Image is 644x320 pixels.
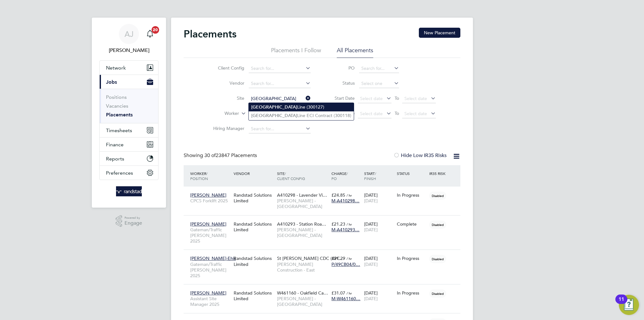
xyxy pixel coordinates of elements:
[232,168,275,179] div: Vendor
[92,18,166,208] nav: Main navigation
[360,96,383,101] span: Select date
[184,152,258,159] div: Showing
[125,215,142,221] span: Powered by
[106,112,133,118] a: Placements
[184,28,236,40] h2: Placements
[277,227,328,238] span: [PERSON_NAME] - [GEOGRAPHIC_DATA]
[428,168,449,179] div: IR35 Risk
[106,65,126,71] span: Network
[125,30,134,38] span: AJ
[429,221,446,229] span: Disabled
[363,287,395,305] div: [DATE]
[404,96,427,101] span: Select date
[100,75,158,89] button: Jobs
[190,171,208,181] span: / Position
[100,152,158,166] button: Reports
[189,287,460,292] a: [PERSON_NAME]Assistant Site Manager 2025Randstad Solutions LimitedW461160 - Oakfield Ca…[PERSON_N...
[331,198,359,204] span: M-A410298…
[249,94,311,103] input: Search for...
[271,47,321,58] li: Placements I Follow
[232,287,275,305] div: Randstad Solutions Limited
[277,255,344,261] span: St [PERSON_NAME] CDC (49C…
[397,255,426,261] div: In Progress
[347,193,352,198] span: / hr
[331,290,345,296] span: £31.07
[208,95,244,101] label: Site
[331,255,345,261] span: £21.29
[251,104,297,110] b: [GEOGRAPHIC_DATA]
[152,26,159,34] span: 20
[208,65,244,71] label: Client Config
[106,156,124,162] span: Reports
[393,152,447,159] label: Hide Low IR35 Risks
[189,189,460,194] a: [PERSON_NAME]CPCS Forklift 2025Randstad Solutions LimitedA410298 - Lavender Vi…[PERSON_NAME] - [G...
[249,111,354,120] li: Line ECI Contract (300118)
[331,227,359,233] span: M-A410293…
[326,80,355,86] label: Status
[363,168,395,184] div: Start
[359,64,399,73] input: Search for...
[106,142,124,148] span: Finance
[125,221,142,226] span: Engage
[619,299,624,307] div: 11
[364,261,378,267] span: [DATE]
[364,296,378,301] span: [DATE]
[364,171,376,181] span: / Finish
[204,152,216,159] span: 30 of
[99,24,158,54] a: AJ[PERSON_NAME]
[331,296,360,301] span: M-W461160…
[397,290,426,296] div: In Progress
[189,168,232,184] div: Worker
[330,168,363,184] div: Charge
[204,152,257,159] span: 23847 Placements
[189,252,460,257] a: [PERSON_NAME]-EhisGateman/Traffic [PERSON_NAME] 2025Randstad Solutions LimitedSt [PERSON_NAME] CD...
[331,221,345,227] span: £21.23
[419,28,460,38] button: New Placement
[232,218,275,236] div: Randstad Solutions Limited
[277,221,326,227] span: A410293 - Station Roa…
[249,103,354,111] li: Line (300127)
[277,296,328,307] span: [PERSON_NAME] - [GEOGRAPHIC_DATA]
[190,221,226,227] span: [PERSON_NAME]
[363,218,395,236] div: [DATE]
[429,255,446,263] span: Disabled
[393,94,401,102] span: To
[619,295,639,315] button: Open Resource Center, 11 new notifications
[190,290,226,296] span: [PERSON_NAME]
[116,186,142,196] img: randstad-logo-retina.png
[429,192,446,200] span: Disabled
[100,138,158,151] button: Finance
[100,166,158,180] button: Preferences
[232,189,275,207] div: Randstad Solutions Limited
[397,192,426,198] div: In Progress
[249,79,311,88] input: Search for...
[100,61,158,75] button: Network
[251,113,297,118] b: [GEOGRAPHIC_DATA]
[347,256,352,261] span: / hr
[277,171,305,181] span: / Client Config
[364,227,378,233] span: [DATE]
[393,109,401,117] span: To
[99,47,158,54] span: Amelia Jones
[190,198,230,204] span: CPCS Forklift 2025
[360,111,383,116] span: Select date
[208,80,244,86] label: Vendor
[347,291,352,295] span: / hr
[326,65,355,71] label: PO
[331,261,360,267] span: P/49CB04/0…
[99,186,158,196] a: Go to home page
[190,192,226,198] span: [PERSON_NAME]
[106,127,132,133] span: Timesheets
[116,215,142,227] a: Powered byEngage
[189,218,460,223] a: [PERSON_NAME]Gateman/Traffic [PERSON_NAME] 2025Randstad Solutions LimitedA410293 - Station Roa…[P...
[106,79,117,85] span: Jobs
[106,103,128,109] a: Vacancies
[249,64,311,73] input: Search for...
[397,221,426,227] div: Complete
[429,289,446,298] span: Disabled
[190,296,230,307] span: Assistant Site Manager 2025
[100,89,158,123] div: Jobs
[190,261,230,279] span: Gateman/Traffic [PERSON_NAME] 2025
[277,290,328,296] span: W461160 - Oakfield Ca…
[208,126,244,131] label: Hiring Manager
